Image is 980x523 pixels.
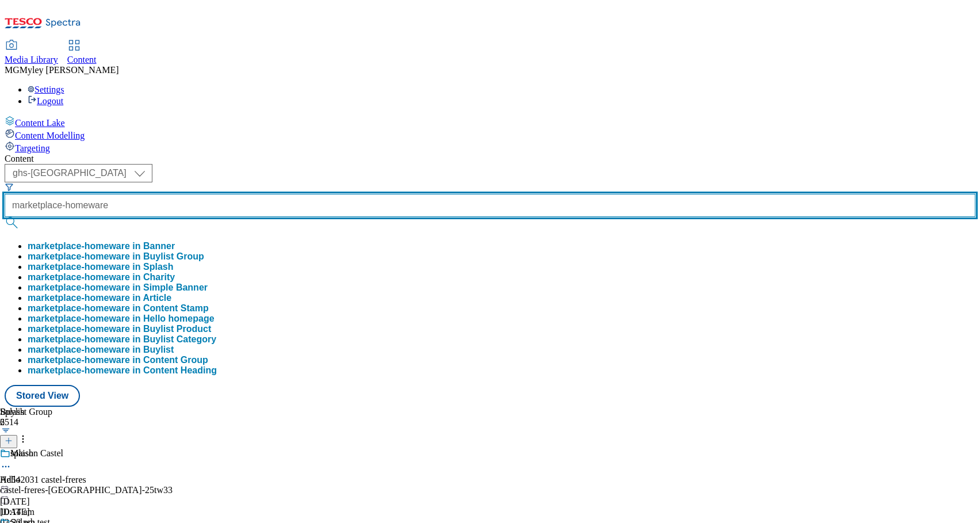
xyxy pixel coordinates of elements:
div: marketplace-homeware in [28,303,209,314]
a: Media Library [5,41,58,65]
button: marketplace-homeware in Buylist Category [28,334,216,345]
a: Content Modelling [5,128,975,141]
span: Targeting [15,143,50,153]
a: Content [67,41,97,65]
svg: Search Filters [5,182,14,192]
button: marketplace-homeware in Content Group [28,355,208,365]
button: marketplace-homeware in Simple Banner [28,283,208,293]
button: marketplace-homeware in Banner [28,241,175,251]
button: marketplace-homeware in Article [28,293,171,303]
span: Content Lake [15,118,65,128]
button: marketplace-homeware in Buylist Group [28,251,204,262]
span: Myley [PERSON_NAME] [20,65,119,75]
span: Hello homepage [143,314,215,323]
div: marketplace-homeware in [28,314,215,324]
span: Content Modelling [15,131,85,140]
div: marketplace-homeware in [28,251,204,262]
a: Targeting [5,141,975,154]
a: Logout [28,96,63,106]
div: Content [5,154,975,164]
span: MG [5,65,20,75]
span: Media Library [5,55,58,64]
button: marketplace-homeware in Buylist [28,345,174,355]
a: Settings [28,85,64,94]
span: Content Stamp [143,303,209,313]
span: Buylist Group [143,251,204,261]
a: Content Lake [5,116,975,128]
input: Search [5,194,975,217]
button: marketplace-homeware in Content Stamp [28,303,209,314]
div: splash [10,448,33,459]
button: marketplace-homeware in Hello homepage [28,314,215,324]
button: marketplace-homeware in Splash [28,262,173,272]
span: Content Group [143,355,208,365]
span: Content [67,55,97,64]
div: marketplace-homeware in [28,355,208,365]
button: marketplace-homeware in Content Heading [28,365,217,376]
button: marketplace-homeware in Charity [28,272,175,283]
button: marketplace-homeware in Buylist Product [28,324,211,334]
button: Stored View [5,385,80,407]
